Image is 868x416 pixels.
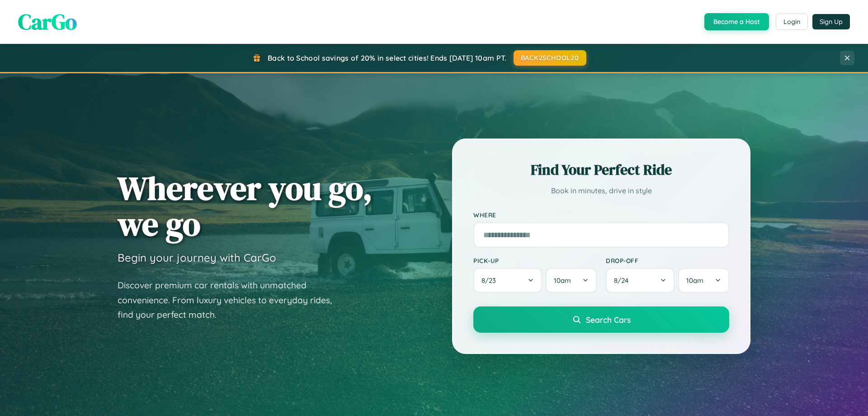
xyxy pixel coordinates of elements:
label: Drop-off [606,257,729,264]
button: 8/24 [606,268,675,293]
button: 10am [678,268,729,293]
span: Back to School savings of 20% in select cities! Ends [DATE] 10am PT. [268,53,506,62]
button: Sign Up [812,14,850,29]
span: 10am [554,276,571,285]
span: 8 / 24 [614,276,633,285]
h2: Find Your Perfect Ride [473,160,729,180]
label: Where [473,211,729,219]
button: Search Cars [473,306,729,333]
h3: Begin your journey with CarGo [118,251,276,264]
span: CarGo [18,7,77,37]
span: 10am [686,276,703,285]
button: 8/23 [473,268,542,293]
button: Login [776,14,808,30]
p: Book in minutes, drive in style [473,184,729,197]
label: Pick-up [473,257,597,264]
span: Search Cars [586,315,631,325]
button: BACK2SCHOOL20 [514,50,586,66]
h1: Wherever you go, we go [118,170,373,242]
button: Become a Host [704,13,769,30]
span: 8 / 23 [481,276,500,285]
button: 10am [546,268,597,293]
p: Discover premium car rentals with unmatched convenience. From luxury vehicles to everyday rides, ... [118,278,344,322]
